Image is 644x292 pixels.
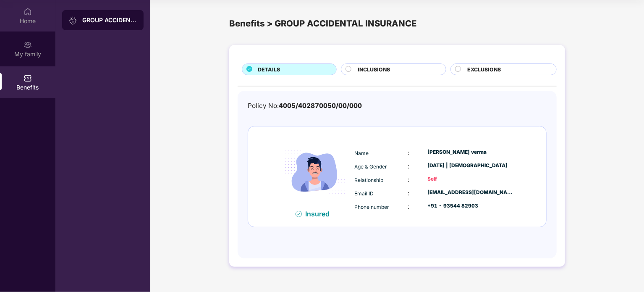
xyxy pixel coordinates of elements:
span: Name [354,150,369,156]
img: icon [278,135,352,209]
span: DETAILS [258,66,280,74]
img: svg+xml;base64,PHN2ZyB3aWR0aD0iMjAiIGhlaWdodD0iMjAiIHZpZXdCb3g9IjAgMCAyMCAyMCIgZmlsbD0ibm9uZSIgeG... [69,16,77,25]
span: : [408,163,409,170]
img: svg+xml;base64,PHN2ZyB4bWxucz0iaHR0cDovL3d3dy53My5vcmcvMjAwMC9zdmciIHdpZHRoPSIxNiIgaGVpZ2h0PSIxNi... [296,211,302,217]
span: Relationship [354,177,383,183]
span: 4005/402870050/00/000 [279,102,362,110]
div: +91 - 93544 82903 [428,202,514,210]
span: : [408,189,409,197]
div: GROUP ACCIDENTAL INSURANCE [82,16,137,24]
span: : [408,176,409,183]
div: Insured [305,210,335,218]
img: svg+xml;base64,PHN2ZyBpZD0iQmVuZWZpdHMiIHhtbG5zPSJodHRwOi8vd3d3LnczLm9yZy8yMDAwL3N2ZyIgd2lkdGg9Ij... [24,74,32,82]
div: [DATE] | [DEMOGRAPHIC_DATA] [428,162,514,170]
span: Phone number [354,204,389,210]
span: : [408,203,409,210]
div: Policy No: [248,101,362,111]
div: Benefits > GROUP ACCIDENTAL INSURANCE [229,17,565,30]
div: Self [428,175,514,183]
div: [PERSON_NAME] verma [428,148,514,156]
span: Email ID [354,190,374,197]
img: svg+xml;base64,PHN2ZyBpZD0iSG9tZSIgeG1sbnM9Imh0dHA6Ly93d3cudzMub3JnLzIwMDAvc3ZnIiB3aWR0aD0iMjAiIG... [24,8,32,16]
span: Age & Gender [354,163,387,170]
span: INCLUSIONS [358,66,390,74]
img: svg+xml;base64,PHN2ZyB3aWR0aD0iMjAiIGhlaWdodD0iMjAiIHZpZXdCb3g9IjAgMCAyMCAyMCIgZmlsbD0ibm9uZSIgeG... [24,41,32,49]
span: EXCLUSIONS [467,66,501,74]
div: [EMAIL_ADDRESS][DOMAIN_NAME] [428,189,514,197]
span: : [408,149,409,156]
